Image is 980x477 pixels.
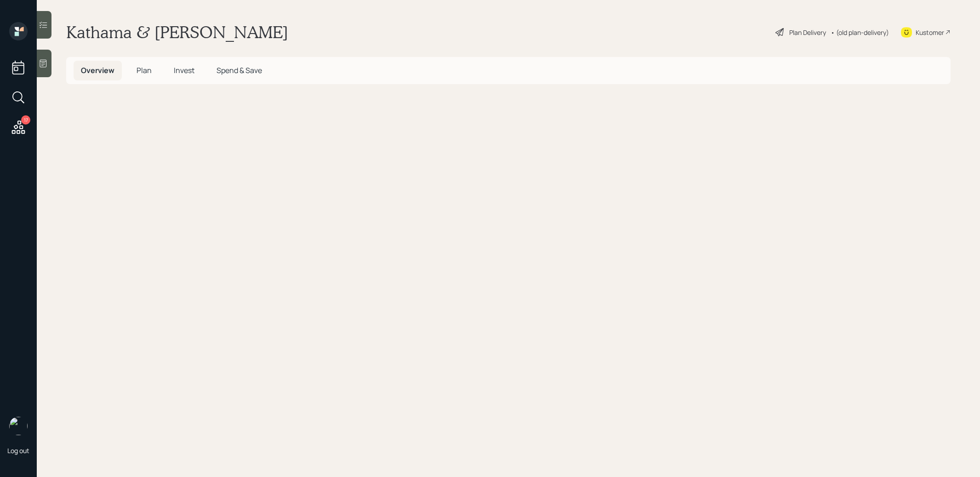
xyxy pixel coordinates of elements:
[789,28,826,37] div: Plan Delivery
[21,115,30,125] div: 17
[9,417,28,435] img: treva-nostdahl-headshot.png
[831,28,889,37] div: • (old plan-delivery)
[137,65,152,75] span: Plan
[174,65,194,75] span: Invest
[217,65,262,75] span: Spend & Save
[7,446,29,455] div: Log out
[916,28,944,37] div: Kustomer
[66,22,288,42] h1: Kathama & [PERSON_NAME]
[81,65,114,75] span: Overview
